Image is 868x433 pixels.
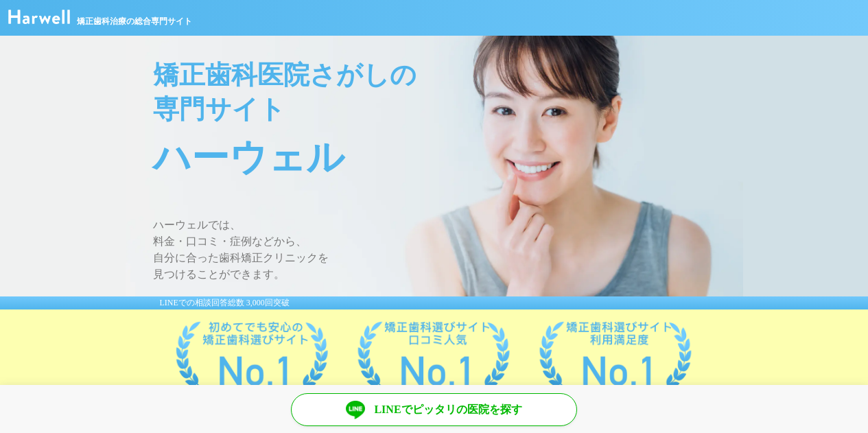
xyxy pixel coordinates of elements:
span: 矯正歯科医院さがしの [153,58,743,92]
div: LINEでの相談回答総数 3,000回突破 [126,296,743,309]
span: 料金・口コミ・症例などから、 [153,233,743,250]
span: 見つけることができます。 [153,266,743,283]
span: 自分に合った歯科矯正クリニックを [153,250,743,266]
span: ハーウェルでは、 [153,217,743,233]
a: ハーウェル [8,14,70,26]
span: ハーウェル [153,126,743,189]
span: 矯正歯科治療の総合専門サイト [77,15,192,27]
a: LINEでピッタリの医院を探す [291,393,577,426]
img: ハーウェル [8,10,70,24]
span: 専門サイト [153,92,743,126]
